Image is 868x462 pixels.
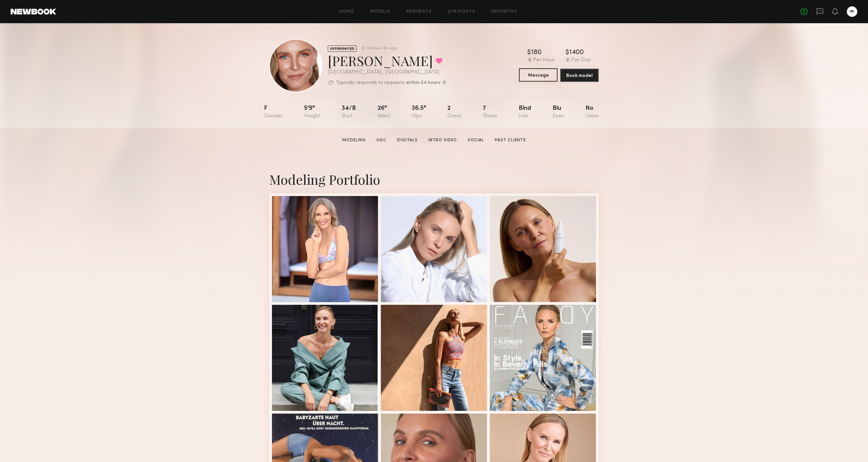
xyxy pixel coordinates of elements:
button: Message [519,68,558,82]
div: 34/b [342,105,356,119]
a: Requests [406,10,432,14]
a: Models [370,10,390,14]
div: 26" [378,105,390,119]
a: UGC [374,137,389,143]
a: Home [339,10,354,14]
a: Modeling [340,137,369,143]
div: Blu [553,105,564,119]
div: 36.5" [412,105,426,119]
div: Per Day [571,57,591,63]
a: Past Clients [492,137,529,143]
div: Per Hour [533,57,555,63]
p: Typically responds to requests [336,81,404,85]
b: within 24 hours [406,81,440,85]
div: Blnd [519,105,531,119]
div: 2 [447,105,461,119]
button: Book model [560,69,599,82]
div: 180 [531,49,542,56]
div: F [264,105,283,119]
a: Favorites [491,10,517,14]
div: $ [527,49,531,56]
div: 7 [483,105,497,119]
div: [PERSON_NAME] [328,52,447,69]
div: EXPERIENCED [328,45,357,52]
div: 5'9" [304,105,320,119]
div: Online < 1hr ago [366,46,397,51]
div: $ [565,49,569,56]
a: Job Posts [448,10,476,14]
div: Modeling Portfolio [269,170,599,188]
a: Intro Video [426,137,460,143]
a: Digitals [394,137,420,143]
div: No [585,105,599,119]
a: Social [465,137,487,143]
div: 1400 [569,49,584,56]
div: [GEOGRAPHIC_DATA] , [GEOGRAPHIC_DATA] [328,70,447,75]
